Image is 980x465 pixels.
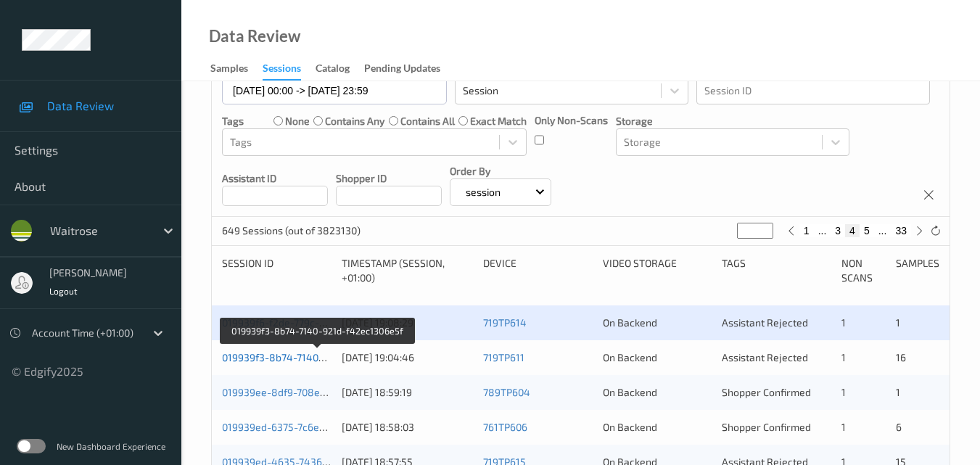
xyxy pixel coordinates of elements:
div: Sessions [263,61,301,81]
button: 1 [799,224,814,237]
label: exact match [470,114,527,128]
span: 1 [896,316,900,329]
a: 719TP614 [483,316,527,329]
span: 1 [841,316,846,329]
p: session [461,185,506,199]
span: Shopper Confirmed [722,421,811,433]
a: Sessions [263,59,316,81]
div: Samples [896,256,939,285]
button: 33 [891,224,911,237]
span: Assistant Rejected [722,316,808,329]
span: 1 [841,386,846,398]
div: [DATE] 18:59:19 [342,385,473,400]
div: On Backend [603,385,712,400]
div: Data Review [209,29,300,44]
div: [DATE] 19:08:29 [342,316,473,330]
button: 5 [860,224,874,237]
div: [DATE] 18:58:03 [342,420,473,435]
a: 761TP606 [483,421,527,433]
div: Session ID [222,256,332,285]
div: Non Scans [841,256,885,285]
a: 019939f6-f2de-779c-b478-6ba39a39022e [222,316,417,329]
label: contains all [400,114,455,128]
div: Pending Updates [364,61,440,79]
p: 649 Sessions (out of 3823130) [222,223,361,238]
p: Only Non-Scans [535,113,608,128]
div: [DATE] 19:04:46 [342,350,473,365]
a: 019939ee-8df9-708e-9dcb-6f3cef943b2a [222,386,416,398]
label: none [285,114,310,128]
span: 6 [896,421,902,433]
label: contains any [325,114,384,128]
a: Pending Updates [364,59,455,79]
div: Catalog [316,61,350,79]
button: ... [874,224,892,237]
p: Tags [222,114,244,128]
button: ... [814,224,831,237]
span: 1 [841,421,846,433]
div: Tags [722,256,831,285]
button: 4 [845,224,860,237]
span: Assistant Rejected [722,351,808,363]
span: 1 [896,386,900,398]
div: On Backend [603,420,712,435]
div: On Backend [603,316,712,330]
div: On Backend [603,350,712,365]
p: Storage [616,114,849,128]
button: 3 [831,224,845,237]
a: Samples [210,59,263,79]
div: Video Storage [603,256,712,285]
p: Order By [450,164,551,178]
a: 019939ed-6375-7c6e-a65a-d0ab493bbe6a [222,421,421,433]
div: Timestamp (Session, +01:00) [342,256,473,285]
p: Shopper ID [336,171,442,186]
div: Samples [210,61,248,79]
span: 1 [841,351,846,363]
a: 789TP604 [483,386,530,398]
a: 019939f3-8b74-7140-921d-f42ec1306e5f [222,351,413,363]
span: 16 [896,351,906,363]
div: Device [483,256,593,285]
p: Assistant ID [222,171,328,186]
span: Shopper Confirmed [722,386,811,398]
a: Catalog [316,59,364,79]
a: 719TP611 [483,351,524,363]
